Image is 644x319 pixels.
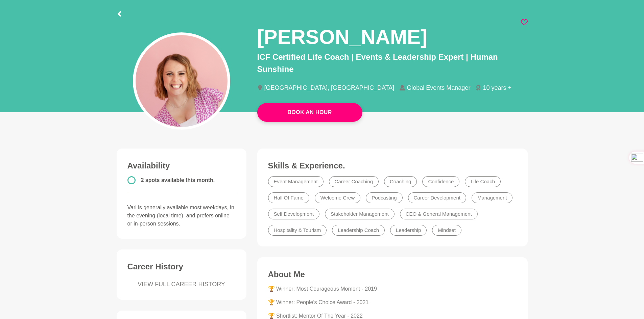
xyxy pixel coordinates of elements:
p: 🏆 Winner: People’s Choice Award - 2021 [268,298,517,307]
h3: Availability [127,161,236,171]
li: [GEOGRAPHIC_DATA], [GEOGRAPHIC_DATA] [257,85,400,91]
li: 10 years + [476,85,517,91]
li: Global Events Manager [400,85,476,91]
h1: [PERSON_NAME] [257,24,427,50]
h3: Career History [127,262,236,272]
p: ICF Certified Life Coach | Events & Leadership Expert | Human Sunshine [257,51,528,75]
a: Book An Hour [257,103,362,122]
a: VIEW FULL CAREER HISTORY [127,280,236,289]
h3: Skills & Experience. [268,161,517,171]
p: Vari is generally available most weekdays, in the evening (local time), and prefers online or in-... [127,204,236,228]
p: 🏆 Winner: Most Courageous Moment - 2019 [268,285,517,293]
span: 2 spots available this month. [141,177,215,183]
h3: About Me [268,269,517,280]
